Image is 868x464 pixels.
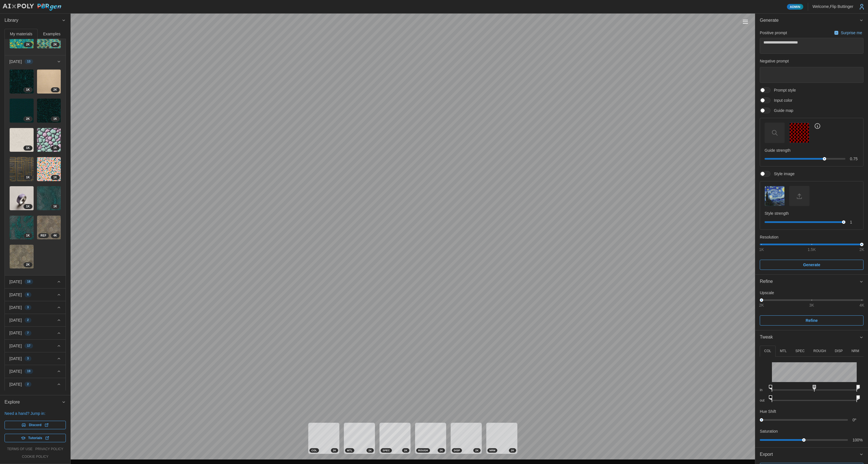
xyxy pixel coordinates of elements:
span: 2 K [475,448,479,452]
button: Export [755,448,868,461]
button: [DATE]2 [5,314,66,326]
button: Guide map [789,123,809,143]
img: uz9pWqNK6mfJauIpjRRR [37,186,61,210]
span: NRM [489,448,495,452]
span: Export [760,448,859,461]
span: 2 K [26,263,30,267]
p: Surprise me [841,30,863,36]
span: 2 K [26,42,30,47]
span: 2 K [333,448,336,452]
p: in [760,388,767,393]
p: [DATE] [9,317,22,323]
span: 2 K [26,117,30,121]
p: ROUGH [813,349,826,354]
img: 80Re3GYleAycoBZFEvoS [10,70,34,94]
a: uz9pWqNK6mfJauIpjRRR1K [37,186,61,211]
p: out [760,398,767,403]
p: Style strength [765,211,859,216]
p: Positive prompt [760,30,787,36]
img: Guide map [789,123,809,142]
img: 4acRyDaBs9SK5edstY8P [10,157,34,181]
span: Generate [803,260,820,270]
span: ROUGH [418,448,428,452]
a: cookie policy [22,454,48,459]
p: MTL [780,349,787,354]
span: 2 K [404,448,407,452]
a: P86Bu5bhhrJ4foUZg8Ke1K [9,186,34,211]
span: 1 K [53,146,57,150]
p: [DATE] [9,381,22,387]
a: usPgnOwumH4Yjgsm2Zwh1K [37,128,61,152]
a: 4acRyDaBs9SK5edstY8P1K [9,157,34,181]
button: [DATE]3 [5,301,66,314]
p: Guide strength [765,148,859,153]
img: P86Bu5bhhrJ4foUZg8Ke [10,186,34,210]
button: Surprise me [833,29,863,37]
span: Refine [760,275,859,289]
span: 7 [27,331,29,335]
span: 1 K [53,117,57,121]
div: Tweak [755,344,868,447]
p: NRM [851,349,859,354]
a: Nt1gAjyoTlngOyAVHEJN1K [37,157,61,181]
span: 3 [27,356,29,361]
span: 13 [27,59,31,64]
a: terms of use [7,447,32,452]
a: S00jdtjUUokLc2lUIKp01K [9,128,34,152]
button: Generate [755,14,868,27]
span: 1 K [26,233,30,238]
p: Hue Shift [760,409,776,414]
span: 2 K [53,88,57,92]
img: Style image [765,186,784,206]
a: Laupc6nRqUsJB4xp5dhA2K [37,69,61,94]
img: VgH2TDGGn2njUIpsEMqe [10,245,34,269]
button: Refine [760,315,863,326]
img: S00jdtjUUokLc2lUIKp0 [10,128,34,152]
p: Need a hand? Jump in: [5,411,66,416]
span: Tutorials [28,434,42,442]
span: Guide map [771,108,793,113]
span: 1 K [26,88,30,92]
span: 2 K [440,448,443,452]
span: 19 [27,369,31,374]
button: [DATE]18 [5,276,66,288]
span: 2 [27,382,29,387]
button: Refine [755,275,868,289]
span: My materials [10,32,32,36]
img: usPgnOwumH4Yjgsm2Zwh [37,128,61,152]
p: 0 º [852,417,863,423]
button: [DATE]13 [5,55,66,68]
img: Tq2lT0uRhZh9POtDwsGq [37,216,61,240]
span: DISP [454,448,460,452]
img: AIxPoly PBRgen [2,3,62,11]
span: 2 [27,318,29,322]
img: f1YrHXxZimfxyjoOVTla [10,216,34,240]
span: 3 [27,305,29,310]
p: 100 % [852,437,863,443]
button: [DATE]17 [5,340,66,352]
span: 2 K [511,448,514,452]
span: 6 [27,292,29,297]
p: Saturation [760,428,778,434]
a: f1YrHXxZimfxyjoOVTla1K [9,215,34,240]
button: Generate [760,260,863,270]
span: SPEC [383,448,390,452]
img: Laupc6nRqUsJB4xp5dhA [37,70,61,94]
span: 2 K [53,42,57,47]
a: Discord [5,421,66,429]
p: 0.75 [850,156,859,162]
p: [DATE] [9,356,22,361]
img: xHrr3xAQ1yP4FBD2XQ7Q [37,99,61,123]
p: Negative prompt [760,58,863,64]
a: Tq2lT0uRhZh9POtDwsGq4KREF [37,215,61,240]
span: Generate [760,14,859,27]
span: Discord [29,421,42,429]
span: Library [5,14,62,27]
p: Upscale [760,290,863,296]
button: [DATE]2 [5,378,66,391]
button: Style image [765,186,785,206]
span: Prompt style [771,87,796,93]
span: 1 K [26,146,30,150]
button: [DATE]6 [5,289,66,301]
button: Tweak [755,330,868,344]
